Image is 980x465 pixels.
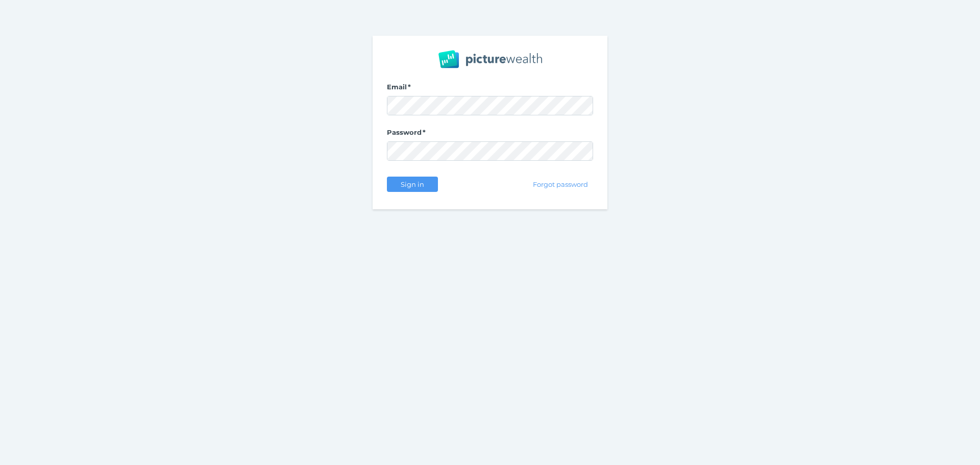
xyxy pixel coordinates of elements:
img: PW [438,50,542,68]
span: Forgot password [529,180,593,188]
button: Forgot password [528,177,593,192]
label: Password [387,128,593,141]
button: Sign in [387,177,438,192]
span: Sign in [396,180,428,188]
label: Email [387,83,593,96]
